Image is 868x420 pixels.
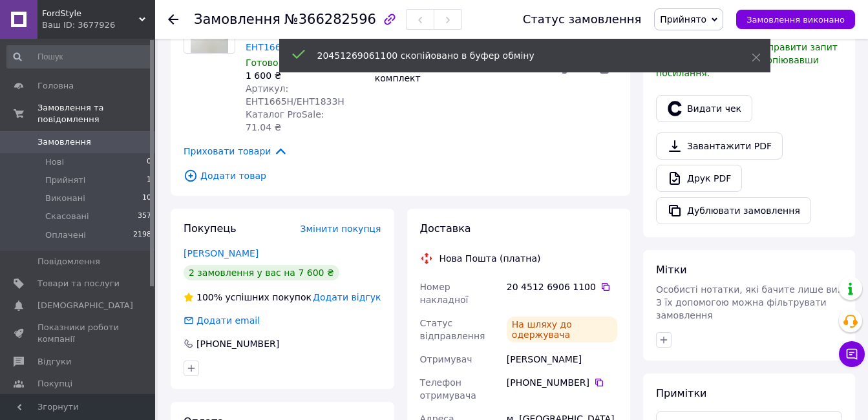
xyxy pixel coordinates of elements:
div: На шляху до одержувача [507,317,617,342]
button: Видати чек [656,95,752,122]
span: Прийнято [660,14,706,25]
span: Замовлення та повідомлення [37,102,155,125]
button: Дублювати замовлення [656,197,811,224]
span: Відгуки [37,356,71,368]
span: Примітки [656,387,706,399]
a: [PERSON_NAME] [184,248,259,258]
div: Нова Пошта (платна) [436,252,544,265]
span: Приховати товари [184,144,288,158]
span: Телефон отримувача [420,377,476,401]
div: [PHONE_NUMBER] [195,337,281,350]
span: Головна [37,80,74,92]
span: Повідомлення [37,256,100,268]
button: Чат з покупцем [839,341,865,367]
span: Замовлення виконано [746,15,845,25]
span: Покупець [184,222,237,235]
span: У вас є 30 днів, щоб відправити запит на відгук покупцеві, скопіювавши посилання. [656,42,838,78]
span: Додати відгук [313,292,381,302]
div: [PERSON_NAME] [504,348,620,371]
div: 20 4512 6906 1100 [507,280,617,293]
span: Скасовані [45,211,89,222]
span: 1 [147,174,151,186]
span: Нові [45,156,64,168]
span: Прийняті [45,174,85,186]
span: Мітки [656,264,687,276]
span: Товари та послуги [37,278,120,289]
div: 1 600 ₴ [246,69,363,82]
div: Додати email [182,314,261,327]
span: Отримувач [420,354,472,364]
span: 10 [142,193,151,204]
div: Повернутися назад [168,13,178,26]
span: 2198 [133,229,151,241]
div: Додати email [195,314,261,327]
input: Пошук [6,45,153,68]
div: успішних покупок [184,291,312,304]
span: 357 [138,211,151,222]
span: Замовлення [37,136,91,148]
span: Особисті нотатки, які бачите лише ви. З їх допомогою можна фільтрувати замовлення [656,284,840,320]
span: 0 [147,156,151,168]
span: Покупці [37,378,72,390]
div: [PHONE_NUMBER] [507,376,617,389]
span: Змінити покупця [301,224,381,234]
span: Каталог ProSale: 71.04 ₴ [246,109,324,132]
div: комплект [372,72,422,85]
span: Виконані [45,193,85,204]
span: Оплачені [45,229,86,241]
a: Завантажити PDF [656,132,783,160]
div: 20451269061100 скопійовано в буфер обміну [317,49,719,62]
span: Показники роботи компанії [37,322,120,345]
span: FordStyle [42,8,139,19]
a: Друк PDF [656,165,742,192]
div: Статус замовлення [523,13,642,26]
a: Задні гальмівні колодки Ford Edge; Raybestos Element 3 EHT1665H/EHT1833H [246,3,362,52]
span: 100% [196,292,222,302]
span: Статус відправлення [420,318,485,341]
span: Доставка [420,222,471,235]
span: [DEMOGRAPHIC_DATA] [37,300,133,311]
span: №366282596 [284,12,376,27]
button: Замовлення виконано [736,10,855,29]
span: Додати товар [184,169,617,183]
span: Замовлення [194,12,281,27]
span: Артикул: EHT1665H/EHT1833H [246,83,344,107]
span: Номер накладної [420,282,469,305]
div: Ваш ID: 3677926 [42,19,155,31]
span: Готово до відправки [246,58,344,68]
div: 2 замовлення у вас на 7 600 ₴ [184,265,339,280]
